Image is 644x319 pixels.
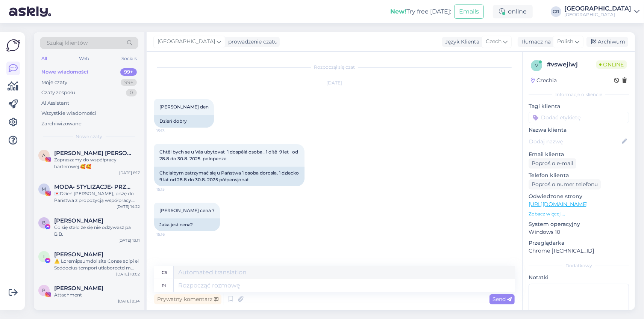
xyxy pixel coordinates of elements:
div: Socials [120,54,138,63]
span: Online [596,60,627,69]
span: Szukaj klientów [47,39,88,47]
span: Send [492,296,512,302]
a: [GEOGRAPHIC_DATA][GEOGRAPHIC_DATA] [564,6,639,18]
span: 15:15 [156,187,185,192]
span: Czech [486,38,502,46]
img: Askly Logo [6,38,20,53]
span: 15:13 [156,128,185,134]
div: Attachment [54,292,140,298]
div: [DATE] 10:02 [116,271,140,277]
div: AI Assistant [41,99,69,107]
div: 0 [126,89,137,96]
div: Chciałbym zatrzymać się u Państwa 1 osoba dorosła, 1 dziecko 9 lat od 28.8 do 30.8. 2025 półpensj... [154,167,305,186]
div: Czaty zespołu [41,89,75,96]
p: Tagi klienta [529,102,629,110]
div: [DATE] 9:34 [118,298,140,304]
input: Dodaj nazwę [529,137,620,146]
span: A [42,152,46,158]
div: All [40,54,48,63]
a: [URL][DOMAIN_NAME] [529,201,588,208]
div: Tłumacz na [518,38,551,46]
div: Moje czaty [41,79,67,86]
input: Dodać etykietę [529,112,629,123]
span: Nowe czaty [76,133,103,140]
p: Telefon klienta [529,172,629,179]
div: [DATE] 14:22 [117,204,140,209]
span: Bożena Bolewicz [54,217,103,224]
span: Chtěl bych se u Vás ubytovat 1 dospělá osoba , 1 dítě 9 let od 28.8 do 30.8. 2025 polopenze [159,149,300,161]
div: 💌Dzień [PERSON_NAME], piszę do Państwa z propozycją współpracy. Chętnie odwiedziłabym Państwa hot... [54,190,140,204]
p: Przeglądarka [529,239,629,247]
div: Co się stało że się nie odzywasz pa B.B. [54,224,140,238]
div: Web [78,54,91,63]
div: Język Klienta [442,38,479,46]
p: System operacyjny [529,220,629,228]
p: Zobacz więcej ... [529,211,629,217]
span: M [42,186,46,192]
div: 99+ [120,68,137,76]
span: v [535,63,538,68]
div: Jaka jest cena? [154,218,220,231]
span: Polish [557,38,573,46]
div: Rozpoczął się czat [154,64,515,71]
div: CR [551,6,561,17]
div: cs [162,266,167,279]
span: Paweł Pokarowski [54,285,103,292]
div: Wszystkie wiadomości [41,110,96,117]
span: MODA• STYLIZACJE• PRZEGLĄDY KOLEKCJI [54,184,132,190]
div: ⚠️ Loremipsumdol sita Conse adipi el Seddoeius tempori utlaboreetd m aliqua enimadmini veniamqún... [54,258,140,271]
div: # vswejiwj [547,60,596,69]
span: [PERSON_NAME] den [159,104,209,110]
div: Nowe wiadomości [41,68,88,76]
p: Notatki [529,274,629,281]
div: Dodatkowy [529,262,629,269]
span: Igor Jafar [54,251,103,258]
div: [GEOGRAPHIC_DATA] [564,6,631,12]
div: [DATE] [154,80,515,86]
div: [DATE] 13:11 [118,238,140,243]
div: pl [162,279,167,292]
b: New! [390,8,406,15]
div: [DATE] 8:17 [119,170,140,176]
div: Zapraszamy do współpracy barterowej 🥰🥰 [54,156,140,170]
div: 99+ [121,79,137,86]
span: [PERSON_NAME] cena ? [159,208,215,213]
div: prowadzenie czatu [225,38,277,46]
span: I [43,254,45,259]
div: [GEOGRAPHIC_DATA] [564,12,631,18]
div: Prywatny komentarz [154,294,221,304]
span: P [42,287,46,293]
div: Czechia [531,77,557,84]
p: Nazwa klienta [529,126,629,134]
button: Emails [454,5,484,19]
div: online [493,5,533,18]
p: Email klienta [529,150,629,158]
div: Poproś o numer telefonu [529,179,601,190]
p: Chrome [TECHNICAL_ID] [529,247,629,255]
span: Anna Żukowska Ewa Adamczewska BLIŹNIACZKI • Bóg • rodzina • dom [54,150,132,156]
span: [GEOGRAPHIC_DATA] [158,38,215,46]
span: B [42,220,46,226]
div: Informacje o kliencie [529,91,629,98]
div: Zarchiwizowane [41,120,82,128]
div: Poproś o e-mail [529,158,576,169]
p: Odwiedzone strony [529,193,629,200]
div: Try free [DATE]: [390,7,451,16]
div: Dzień dobry [154,115,214,128]
div: Archiwum [586,37,628,47]
p: Windows 10 [529,228,629,236]
span: 15:16 [156,232,185,237]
